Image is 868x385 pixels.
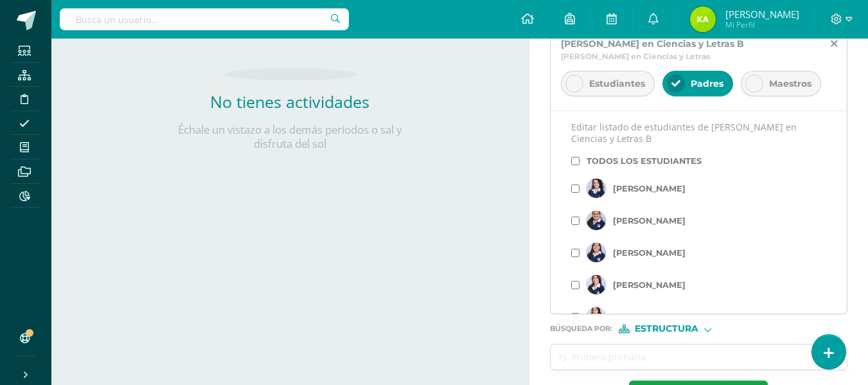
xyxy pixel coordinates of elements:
[571,121,826,145] p: Editar listado de estudiantes de [PERSON_NAME] en Ciencias y Letras B
[613,280,686,290] label: [PERSON_NAME]
[60,8,349,30] input: Busca un usuario...
[691,78,723,89] span: Padres
[635,325,698,332] span: Estructura
[161,123,418,151] p: Échale un vistazo a los demás períodos o sal y disfruta del sol
[161,91,418,112] h2: No tienes actividades
[769,78,811,89] span: Maestros
[589,78,645,89] span: Estudiantes
[587,179,606,198] img: student
[587,243,606,262] img: student
[619,325,715,334] div: [object Object]
[587,307,606,327] img: student
[725,19,799,30] span: Mi Perfil
[725,8,799,21] span: [PERSON_NAME]
[551,345,822,370] input: Ej. Primero primaria
[613,184,686,193] label: [PERSON_NAME]
[561,38,744,49] span: [PERSON_NAME] en Ciencias y Letras B
[613,312,686,322] label: [PERSON_NAME]
[587,156,702,166] label: Todos los estudiantes
[690,6,716,32] img: d6f4a965678b72818fa0429cbf0648b7.png
[550,325,612,332] span: Búsqueda por :
[613,216,686,226] label: [PERSON_NAME]
[561,51,710,61] span: [PERSON_NAME] en Ciencias y Letras
[587,211,606,230] img: student
[613,248,686,258] label: [PERSON_NAME]
[587,275,606,294] img: student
